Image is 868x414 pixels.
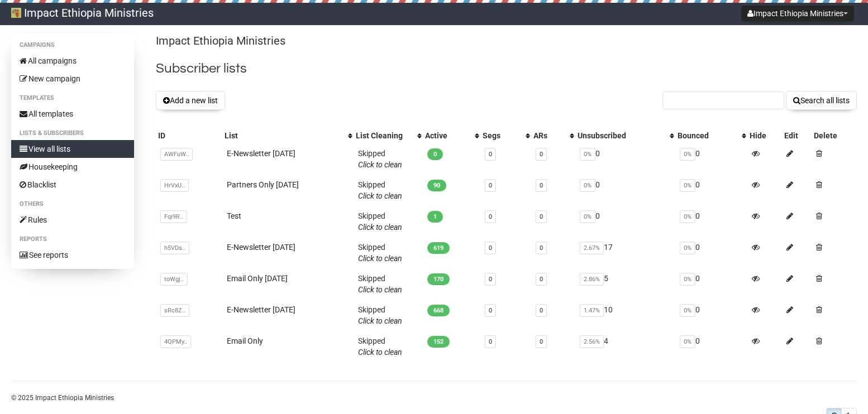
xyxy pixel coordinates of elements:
td: 0 [575,206,675,237]
div: List [225,130,342,141]
th: Delete: No sort applied, sorting is disabled [812,128,857,143]
div: ARs [533,130,564,141]
a: Email Only [227,336,263,345]
button: Search all lists [786,91,857,110]
a: Click to clean [358,254,402,263]
span: 1 [427,211,443,223]
th: List: No sort applied, activate to apply an ascending sort [222,128,353,143]
td: 17 [575,237,675,268]
span: AWFuW.. [160,148,193,161]
a: E-Newsletter [DATE] [227,243,295,252]
a: Test [227,211,241,220]
li: Others [11,198,134,211]
span: HrVxU.. [160,179,189,192]
div: Hide [750,130,779,141]
a: 0 [540,213,543,220]
th: Active: No sort applied, activate to apply an ascending sort [423,128,480,143]
a: All templates [11,105,134,123]
a: E-Newsletter [DATE] [227,305,295,314]
span: 2.56% [580,335,604,348]
td: 0 [675,143,747,175]
span: Skipped [358,336,402,357]
span: 4QPMy.. [160,335,191,348]
span: Skipped [358,180,402,200]
span: Skipped [358,149,402,169]
th: ID: No sort applied, sorting is disabled [156,128,223,143]
span: 668 [427,305,450,316]
div: Segs [483,130,519,141]
span: 0% [580,179,595,192]
span: Skipped [358,274,402,294]
th: Edit: No sort applied, sorting is disabled [782,128,812,143]
div: Bounced [678,130,736,141]
a: New campaign [11,70,134,88]
span: 0% [680,304,695,317]
span: h5VDs.. [160,242,189,254]
span: 0% [680,210,695,223]
a: 0 [489,338,492,345]
span: 0% [680,335,695,348]
div: List Cleaning [356,130,412,141]
span: 2.67% [580,242,604,254]
p: Impact Ethiopia Ministries [156,33,857,49]
span: 0% [680,273,695,286]
a: Click to clean [358,316,402,325]
a: 0 [540,182,543,189]
td: 5 [575,268,675,300]
a: 0 [540,244,543,252]
td: 0 [575,175,675,206]
th: Segs: No sort applied, activate to apply an ascending sort [480,128,531,143]
td: 0 [675,206,747,237]
td: 0 [675,237,747,268]
a: 0 [540,151,543,158]
div: Active [425,130,469,141]
a: Click to clean [358,160,402,169]
a: Rules [11,211,134,229]
a: 0 [489,213,492,220]
td: 10 [575,300,675,331]
a: 0 [489,276,492,283]
span: 619 [427,242,450,254]
div: Edit [784,130,809,141]
td: 0 [675,331,747,362]
li: Lists & subscribers [11,127,134,140]
span: 0% [680,148,695,161]
span: 1.47% [580,304,604,317]
li: Campaigns [11,38,134,52]
p: © 2025 Impact Ethiopia Ministries [11,392,857,404]
th: Bounced: No sort applied, activate to apply an ascending sort [675,128,747,143]
td: 4 [575,331,675,362]
a: Blacklist [11,176,134,194]
td: 0 [575,143,675,175]
button: Add a new list [156,91,225,110]
a: Click to clean [358,285,402,294]
div: Unsubscribed [578,130,664,141]
span: sRc8Z.. [160,304,189,317]
a: View all lists [11,140,134,158]
button: Impact Ethiopia Ministries [741,6,854,21]
h2: Subscriber lists [156,59,857,79]
a: 0 [540,276,543,283]
span: Skipped [358,243,402,263]
a: Click to clean [358,348,402,357]
span: 2.86% [580,273,604,286]
th: Hide: No sort applied, sorting is disabled [747,128,781,143]
a: E-Newsletter [DATE] [227,149,295,158]
a: Email Only [DATE] [227,274,288,283]
span: 0 [427,148,443,160]
span: Skipped [358,305,402,325]
div: Delete [814,130,855,141]
a: Housekeeping [11,158,134,176]
span: 0% [580,148,595,161]
td: 0 [675,268,747,300]
a: Click to clean [358,191,402,200]
td: 0 [675,175,747,206]
a: Click to clean [358,223,402,232]
span: 90 [427,180,446,191]
a: See reports [11,246,134,264]
span: Skipped [358,211,402,232]
a: All campaigns [11,52,134,70]
a: Partners Only [DATE] [227,180,299,189]
span: 0% [680,242,695,254]
li: Templates [11,92,134,105]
